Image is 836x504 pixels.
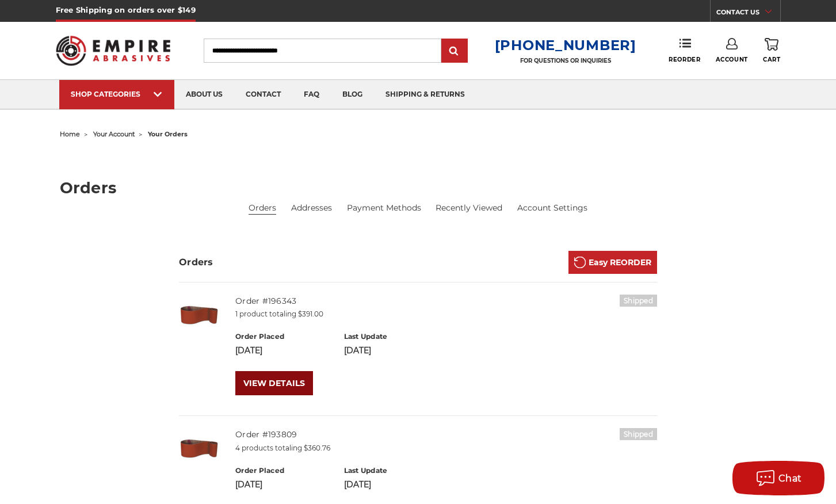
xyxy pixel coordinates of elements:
[235,429,297,440] a: Order #193809
[174,80,234,109] a: about us
[344,479,371,490] span: [DATE]
[568,251,657,274] a: Easy REORDER
[235,479,262,490] span: [DATE]
[620,295,657,307] h6: Shipped
[179,255,213,269] h3: Orders
[235,296,296,306] a: Order #196343
[235,331,331,342] h6: Order Placed
[436,202,502,214] a: Recently Viewed
[234,80,292,109] a: contact
[93,130,135,138] a: your account
[292,80,331,109] a: faq
[716,56,748,63] span: Account
[235,465,331,476] h6: Order Placed
[763,38,780,63] a: Cart
[716,6,780,22] a: CONTACT US
[344,465,440,476] h6: Last Update
[344,345,371,356] span: [DATE]
[517,202,587,214] a: Account Settings
[763,56,780,63] span: Cart
[732,461,824,495] button: Chat
[347,202,421,214] a: Payment Methods
[71,90,163,98] div: SHOP CATEGORIES
[249,202,276,215] li: Orders
[235,345,262,356] span: [DATE]
[148,130,188,138] span: your orders
[778,473,802,484] span: Chat
[443,40,466,63] input: Submit
[235,309,657,319] p: 1 product totaling $391.00
[374,80,476,109] a: shipping & returns
[495,37,636,54] a: [PHONE_NUMBER]
[344,331,440,342] h6: Last Update
[235,371,313,395] a: VIEW DETAILS
[620,428,657,440] h6: Shipped
[291,202,332,214] a: Addresses
[60,130,80,138] a: home
[331,80,374,109] a: blog
[179,428,219,468] img: 6" x 48" Ceramic Sanding Belt
[179,295,219,335] img: 6" x 48" Ceramic Sanding Belt
[60,180,777,196] h1: Orders
[669,56,700,63] span: Reorder
[669,38,700,63] a: Reorder
[495,57,636,64] p: FOR QUESTIONS OR INQUIRIES
[235,443,657,453] p: 4 products totaling $360.76
[56,28,171,73] img: Empire Abrasives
